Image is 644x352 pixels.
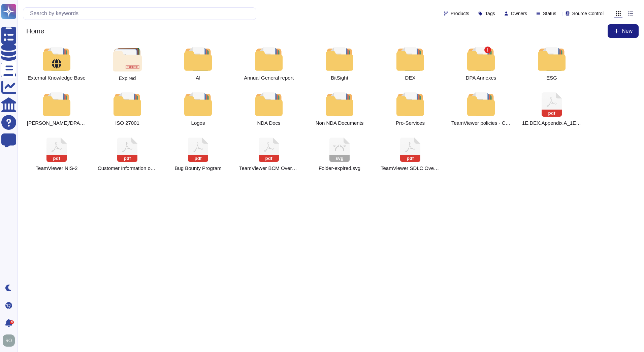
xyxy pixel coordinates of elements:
span: ESG [546,75,557,81]
span: Pro-Services [396,120,425,126]
button: user [1,333,20,348]
img: folder [113,48,141,71]
span: New [622,28,633,34]
span: 20250317_BCM_Customer_Facing.pdf [239,165,298,171]
div: 9+ [10,320,14,324]
span: 2025-07-17_Customer Information on Legal, GDPR, IT Security, and Compliance 3.pdf [98,165,157,171]
span: TeamViewer SDLC Overview.pdf [381,165,440,171]
input: Search by keywords [27,8,256,20]
button: New [608,24,639,38]
span: 2025.07.TV.YWH.BugBounty.pdf [174,165,221,171]
span: EULA/DPA/Privacy_policy [27,120,86,126]
span: Annual General report [244,75,294,81]
span: Source Control [572,11,604,16]
span: Folder-expired.svg [319,165,360,171]
span: AI [196,75,200,81]
span: Expired [119,76,136,81]
span: Logos [191,120,205,126]
span: TeamViewer policies - Content table. [451,120,511,126]
span: Home [23,26,47,36]
span: External Knowledge Base [28,75,86,81]
span: Owners [511,11,527,16]
span: DEX [405,75,416,81]
span: Tags [485,11,495,16]
span: ISO 27001 [115,120,139,126]
span: Non NDA Documents [316,120,364,126]
span: BitSight [331,75,348,81]
span: DPA Annexes [466,75,496,81]
span: 1E.DEX.Appendix A_1E-security-overview.pdf [522,120,581,126]
span: 2024-12-TeamViewer-NIS2-Solution-Brief_EN.pdf [36,165,78,171]
span: Status [543,11,556,16]
img: user [3,334,15,347]
span: NDA Docs [257,120,280,126]
span: Products [451,11,469,16]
